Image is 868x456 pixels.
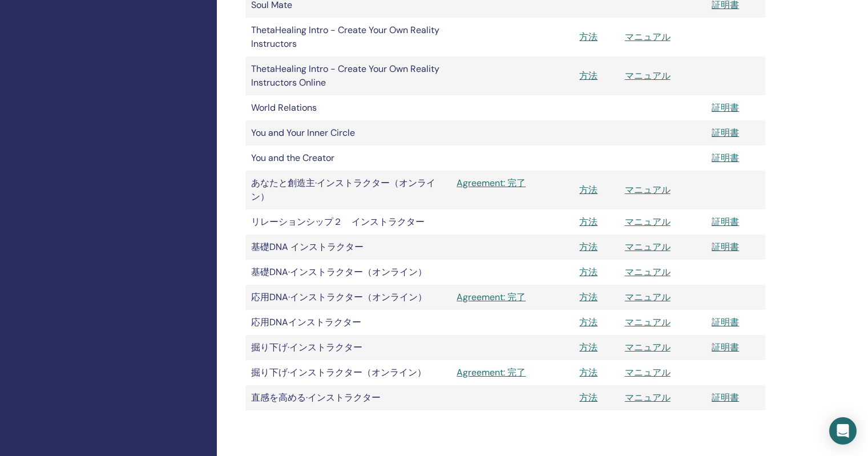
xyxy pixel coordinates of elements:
td: 掘り下げ·インストラクター [245,335,451,360]
a: マニュアル [625,241,671,253]
a: 方法 [579,184,597,196]
a: 証明書 [712,102,739,114]
td: You and the Creator [245,146,451,171]
a: マニュアル [625,392,671,403]
div: Open Intercom Messenger [829,417,857,445]
a: 方法 [579,316,597,328]
a: 証明書 [712,152,739,164]
td: ThetaHealing Intro - Create Your Own Reality Instructors Online [245,57,451,95]
td: 基礎DNA インストラクター [245,235,451,260]
a: 方法 [579,366,597,378]
td: 応用DNAインストラクター [245,310,451,335]
a: マニュアル [625,70,671,82]
a: 証明書 [712,241,739,253]
a: 方法 [579,31,597,43]
td: リレーションシップ２ インストラクター [245,209,451,235]
a: マニュアル [625,266,671,278]
a: 方法 [579,216,597,228]
a: 方法 [579,291,597,303]
a: 証明書 [712,392,739,403]
a: 証明書 [712,127,739,139]
a: 方法 [579,70,597,82]
td: 掘り下げ·インストラクター（オンライン） [245,360,451,385]
td: 直感を高める·インストラクター [245,385,451,410]
a: マニュアル [625,316,671,328]
td: 応用DNA·インストラクター（オンライン） [245,285,451,310]
td: World Relations [245,95,451,120]
a: 方法 [579,392,597,403]
a: Agreement: 完了 [457,290,568,304]
td: あなたと創造主·インストラクター（オンライン） [245,171,451,209]
td: You and Your Inner Circle [245,120,451,146]
td: ThetaHealing Intro - Create Your Own Reality Instructors [245,18,451,57]
a: 方法 [579,266,597,278]
td: 基礎DNA·インストラクター（オンライン） [245,260,451,285]
a: マニュアル [625,216,671,228]
a: マニュアル [625,291,671,303]
a: 方法 [579,341,597,353]
a: 証明書 [712,216,739,228]
a: 証明書 [712,341,739,353]
a: マニュアル [625,366,671,378]
a: マニュアル [625,341,671,353]
a: マニュアル [625,184,671,196]
a: 証明書 [712,316,739,328]
a: Agreement: 完了 [457,176,568,190]
a: マニュアル [625,31,671,43]
a: Agreement: 完了 [457,366,568,380]
a: 方法 [579,241,597,253]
